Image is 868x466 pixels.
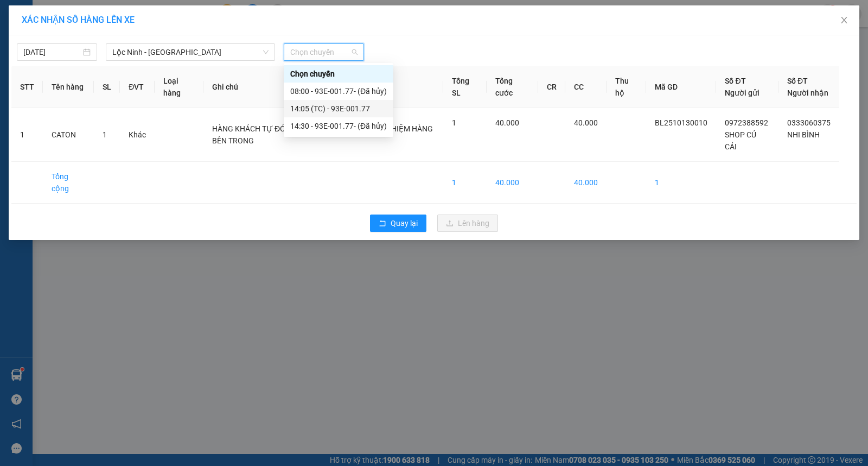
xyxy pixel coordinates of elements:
div: 14:30 - 93E-001.77 - (Đã hủy) [290,120,387,132]
span: [PERSON_NAME] [9,62,133,81]
span: Gửi: [9,10,26,22]
span: 1 [452,118,456,127]
span: Lộc Ninh - Đồng Xoài [112,44,269,60]
div: 14:05 (TC) - 93E-001.77 [290,103,387,115]
th: Thu hộ [607,66,647,108]
div: 08:00 - 93E-001.77 - (Đã hủy) [290,85,387,97]
button: Close [829,5,859,36]
th: CR [538,66,565,108]
td: 40.000 [565,162,607,204]
td: Khác [120,108,155,162]
td: CATON [43,108,94,162]
span: Người gửi [725,89,759,97]
span: 0972388592 [725,118,768,127]
th: CC [565,66,607,108]
div: VP Quận 5 [141,9,214,35]
span: Chọn chuyến [290,44,358,60]
span: XÁC NHẬN SỐ HÀNG LÊN XE [22,15,135,25]
span: close [840,16,848,24]
span: HÀNG KHÁCH TỰ ĐÓNG GÓI KHÔNG CHỊU TRÁCH NHIỆM HÀNG BÊN TRONG [212,124,433,145]
span: 0333060375 [787,118,831,127]
span: rollback [379,219,386,228]
div: NHI BÌNH [141,35,214,48]
th: Ghi chú [203,66,443,108]
th: STT [11,66,43,108]
button: rollbackQuay lại [370,215,426,232]
input: 13/10/2025 [23,46,81,58]
span: 40.000 [495,118,519,127]
th: Mã GD [646,66,716,108]
th: Tổng SL [443,66,487,108]
td: 1 [11,108,43,162]
span: SHOP CỦ CẢI [725,130,756,151]
th: Tổng cước [487,66,538,108]
span: NHI BÌNH [787,130,820,139]
span: Số ĐT [725,77,745,85]
td: 1 [443,162,487,204]
span: Nhận: [141,10,167,22]
div: Chọn chuyến [290,68,387,80]
span: 1 [103,130,107,139]
span: 40.000 [574,118,598,127]
td: 40.000 [487,162,538,204]
div: SHOP CỦ CẢI [9,22,133,35]
th: ĐVT [120,66,155,108]
span: Số ĐT [787,77,808,85]
span: Quay lại [391,217,418,229]
div: VP Bình Long [9,9,133,22]
td: 1 [646,162,716,204]
th: Tên hàng [43,66,94,108]
td: Tổng cộng [43,162,94,204]
span: DĐ: [9,51,25,62]
th: SL [94,66,120,108]
div: Chọn chuyến [284,65,393,83]
span: BL2510130010 [655,118,707,127]
button: uploadLên hàng [437,215,498,232]
span: Người nhận [787,89,828,97]
th: Loại hàng [155,66,203,108]
span: down [263,49,269,55]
